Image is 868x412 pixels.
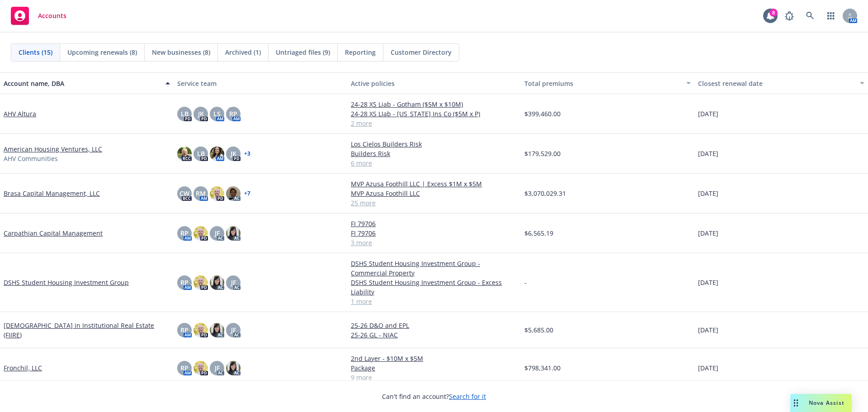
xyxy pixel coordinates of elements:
[698,363,718,373] span: [DATE]
[698,109,718,118] span: [DATE]
[351,219,517,228] a: FI 79706
[521,72,694,94] button: Total premiums
[698,325,718,335] span: [DATE]
[177,147,192,161] img: photo
[19,47,52,57] span: Clients (15)
[351,354,517,363] a: 2nd Layer - $10M x $5M
[801,7,819,25] a: Search
[698,228,718,238] span: [DATE]
[4,109,36,118] a: AHV Altura
[780,7,798,25] a: Report a Bug
[215,363,220,373] span: JF
[351,189,517,198] a: MVP Azusa Foothill LLC
[351,198,517,208] a: 25 more
[174,72,347,94] button: Service team
[193,323,208,337] img: photo
[276,47,330,57] span: Untriaged files (9)
[524,149,561,158] span: $179,529.00
[4,144,102,154] a: American Housing Ventures, LLC
[698,189,718,198] span: [DATE]
[698,149,718,158] span: [DATE]
[391,47,452,57] span: Customer Directory
[244,151,250,156] a: + 3
[231,278,236,287] span: JF
[698,79,854,88] div: Closest renewal date
[524,79,681,88] div: Total premiums
[449,392,486,401] a: Search for it
[177,79,344,88] div: Service team
[193,361,208,375] img: photo
[4,321,170,340] a: [DEMOGRAPHIC_DATA] in Institutional Real Estate (FIIRE)
[524,109,561,118] span: $399,460.00
[180,278,189,287] span: RP
[351,238,517,247] a: 3 more
[152,47,210,57] span: New businesses (8)
[180,325,189,335] span: RP
[351,139,517,149] a: Los Cielos Builders Risk
[179,189,189,198] span: CW
[524,363,561,373] span: $798,341.00
[7,3,70,28] a: Accounts
[225,47,261,57] span: Archived (1)
[180,228,189,238] span: RP
[351,79,517,88] div: Active policies
[210,186,224,201] img: photo
[193,275,208,290] img: photo
[196,189,206,198] span: RM
[524,278,527,287] span: -
[822,7,840,25] a: Switch app
[351,259,517,278] a: DSHS Student Housing Investment Group - Commercial Property
[524,228,553,238] span: $6,565.19
[351,109,517,118] a: 24-28 XS LIab - [US_STATE] Ins Co ($5M x P)
[4,228,103,238] a: Carpathian Capital Management
[351,363,517,373] a: Package
[180,363,189,373] span: RP
[351,158,517,168] a: 6 more
[229,109,237,118] span: RP
[769,9,778,17] div: 8
[524,189,566,198] span: $3,070,029.31
[181,109,189,118] span: LB
[231,149,236,158] span: JK
[351,99,517,109] a: 24-28 XS Liab - Gotham ($5M x $10M)
[351,149,517,158] a: Builders Risk
[351,179,517,189] a: MVP Azusa Foothill LLC | Excess $1M x $5M
[351,321,517,330] a: 25-26 D&O and EPL
[213,109,221,118] span: LS
[4,363,42,373] a: Fronchil, LLC
[67,47,137,57] span: Upcoming renewals (8)
[198,109,204,118] span: JK
[351,373,517,382] a: 9 more
[244,191,250,196] a: + 7
[351,278,517,297] a: DSHS Student Housing Investment Group - Excess Liability
[351,118,517,128] a: 2 more
[790,394,852,412] button: Nova Assist
[38,12,66,19] span: Accounts
[197,149,205,158] span: LB
[226,186,241,201] img: photo
[210,275,224,290] img: photo
[210,323,224,337] img: photo
[4,189,100,198] a: Brasa Capital Management, LLC
[215,228,220,238] span: JF
[345,47,376,57] span: Reporting
[698,278,718,287] span: [DATE]
[226,226,241,241] img: photo
[524,325,553,335] span: $5,685.00
[790,394,802,412] div: Drag to move
[809,399,844,407] span: Nova Assist
[347,72,521,94] button: Active policies
[351,228,517,238] a: FI 79706
[382,392,486,401] span: Can't find an account?
[231,325,236,335] span: JF
[351,297,517,306] a: 1 more
[4,154,58,163] span: AHV Communities
[193,226,208,241] img: photo
[226,361,241,375] img: photo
